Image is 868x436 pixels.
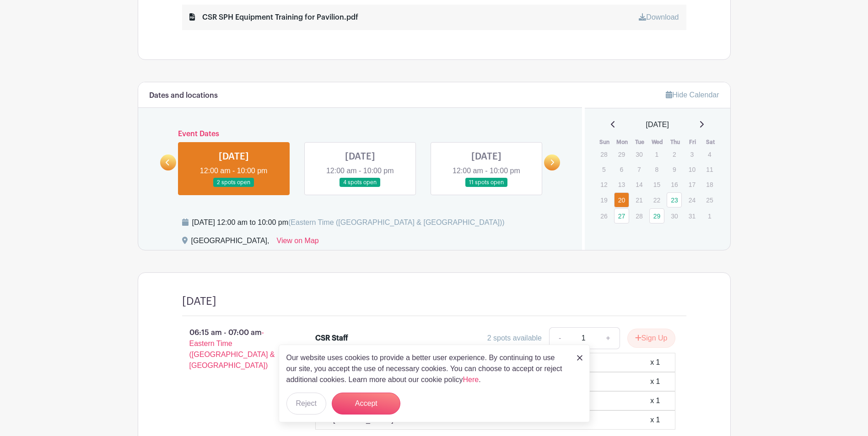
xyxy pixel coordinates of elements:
p: 3 [685,147,700,161]
div: 2 spots available [487,333,542,344]
p: 30 [667,209,682,223]
a: View on Map [277,235,319,250]
button: Sign Up [627,329,675,348]
p: 30 [631,147,647,161]
th: Sun [596,138,614,147]
p: 22 [649,193,664,207]
div: x 1 [650,415,660,425]
p: 1 [702,209,717,223]
h6: Event Dates [176,130,545,138]
th: Mon [614,138,631,147]
span: [DATE] [646,119,669,130]
p: 1 [649,147,664,161]
a: Hide Calendar [666,91,719,99]
p: 26 [596,209,611,223]
a: Download [639,13,679,21]
p: 24 [685,193,700,207]
button: Accept [332,393,400,415]
div: x 1 [650,357,660,368]
button: Reject [286,393,326,415]
div: [DATE] 12:00 am to 10:00 pm [192,217,505,228]
a: 20 [614,192,629,207]
div: CSR SPH Equipment Training for Pavilion.pdf [189,12,358,23]
p: 12 [596,177,611,191]
p: 21 [631,193,647,207]
th: Fri [684,138,702,147]
p: 15 [649,177,664,191]
a: 29 [649,208,664,223]
p: 5 [596,162,611,176]
p: 18 [702,177,717,191]
p: 25 [702,193,717,207]
h6: Dates and locations [149,91,218,100]
p: 28 [631,209,647,223]
p: 10 [685,162,700,176]
img: close_button-5f87c8562297e5c2d7936805f587ecaba9071eb48480494691a3f1689db116b3.svg [577,355,582,361]
a: + [597,327,620,349]
a: 23 [667,192,682,207]
a: Here [463,376,479,383]
div: x 1 [650,376,660,387]
div: CSR Staff [315,333,348,344]
p: 7 [631,162,647,176]
h4: [DATE] [182,295,216,308]
th: Wed [649,138,667,147]
div: [GEOGRAPHIC_DATA], [191,235,270,250]
span: - Eastern Time ([GEOGRAPHIC_DATA] & [GEOGRAPHIC_DATA]) [189,329,275,369]
p: Our website uses cookies to provide a better user experience. By continuing to use our site, you ... [286,352,567,385]
p: 9 [667,162,682,176]
p: 14 [631,177,647,191]
p: 4 [702,147,717,161]
p: 17 [685,177,700,191]
p: 2 [667,147,682,161]
p: 8 [649,162,664,176]
a: 27 [614,208,629,223]
th: Tue [631,138,649,147]
p: 19 [596,193,611,207]
div: x 1 [650,395,660,406]
p: 13 [614,177,629,191]
th: Sat [701,138,719,147]
a: - [549,327,570,349]
th: Thu [666,138,684,147]
p: 29 [614,147,629,161]
p: 31 [685,209,700,223]
p: 06:15 am - 07:00 am [167,324,301,375]
p: 6 [614,162,629,176]
p: 16 [667,177,682,191]
span: (Eastern Time ([GEOGRAPHIC_DATA] & [GEOGRAPHIC_DATA])) [288,218,505,226]
p: 28 [596,147,611,161]
p: 11 [702,162,717,176]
